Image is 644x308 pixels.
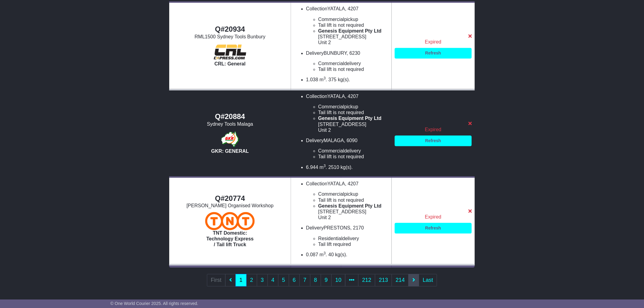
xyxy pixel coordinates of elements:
[328,165,339,170] span: 2510
[318,148,344,153] span: Commercial
[324,164,326,168] sup: 3
[306,165,318,170] span: 6.944
[172,25,288,34] div: Q#20934
[318,215,389,220] div: Unit 2
[318,110,389,115] li: Tail lift is not required
[395,135,472,146] a: Refresh
[268,274,278,286] a: 4
[318,40,389,45] div: Unit 2
[206,230,254,247] span: TNT Domestic: Technology Express / Tail lift Truck
[205,212,255,230] img: TNT Domestic: Technology Express / Tail lift Truck
[395,223,472,233] a: Refresh
[328,252,334,257] span: 40
[392,274,409,286] a: 214
[345,181,359,186] span: , 4207
[306,93,389,133] li: Collection
[318,191,344,197] span: Commercial
[318,209,389,215] div: [STREET_ADDRESS]
[278,274,289,286] a: 5
[306,77,318,82] span: 1.038
[318,127,389,133] div: Unit 2
[327,6,345,11] span: YATALA
[395,39,472,45] div: Expired
[318,34,389,40] div: [STREET_ADDRESS]
[350,225,364,230] span: , 2170
[318,191,389,197] li: pickup
[327,181,345,186] span: YATALA
[310,274,321,286] a: 8
[318,104,389,110] li: pickup
[318,148,389,154] li: delivery
[345,94,359,99] span: , 4207
[328,77,337,82] span: 375
[318,17,344,22] span: Commercial
[172,121,288,127] div: Sydney Tools Malaga
[338,77,350,82] span: kg(s).
[219,130,240,148] img: GKR: GENERAL
[318,22,389,28] li: Tail lift is not required
[318,28,389,34] div: Genesis Equipment Pty Ltd
[172,34,288,40] div: RML1500 Sydney Tools Bunbury
[395,127,472,132] div: Expired
[324,225,350,230] span: PRESTONS
[320,77,327,82] span: m .
[320,165,327,170] span: m .
[318,104,344,109] span: Commercial
[324,251,326,255] sup: 3
[306,181,389,220] li: Collection
[318,115,389,121] div: Genesis Equipment Pty Ltd
[318,236,342,241] span: Residential
[318,61,344,66] span: Commercial
[395,214,472,220] div: Expired
[375,274,392,286] a: 213
[324,51,347,56] span: BUNBURY
[172,194,288,203] div: Q#20774
[318,236,389,241] li: delivery
[236,274,247,286] a: 1
[318,121,389,127] div: [STREET_ADDRESS]
[331,274,345,286] a: 10
[345,6,359,11] span: , 4207
[320,252,327,257] span: m .
[211,149,249,154] span: GKR: GENERAL
[318,197,389,203] li: Tail lift is not required
[306,225,389,247] li: Delivery
[306,6,389,45] li: Collection
[210,43,250,61] img: CRL: General
[318,61,389,66] li: delivery
[347,51,360,56] span: , 6230
[318,16,389,22] li: pickup
[341,165,353,170] span: kg(s).
[257,274,268,286] a: 3
[172,112,288,121] div: Q#20884
[318,241,389,247] li: Tail lift required
[110,301,198,306] span: © One World Courier 2025. All rights reserved.
[299,274,310,286] a: 7
[306,252,318,257] span: 0.087
[395,48,472,58] a: Refresh
[318,203,389,209] div: Genesis Equipment Pty Ltd
[318,66,389,72] li: Tail lift is not required
[335,252,347,257] span: kg(s).
[327,94,345,99] span: YATALA
[318,154,389,159] li: Tail lift is not required
[306,50,389,72] li: Delivery
[324,138,344,143] span: MALAGA
[172,203,288,208] div: [PERSON_NAME] Organised Workshop
[306,138,389,160] li: Delivery
[246,274,257,286] a: 2
[344,138,357,143] span: , 6090
[321,274,332,286] a: 9
[324,76,326,80] sup: 3
[358,274,375,286] a: 212
[215,61,246,66] span: CRL: General
[289,274,300,286] a: 6
[419,274,437,286] a: Last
